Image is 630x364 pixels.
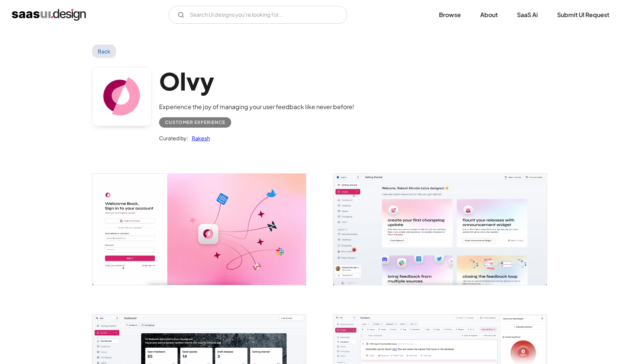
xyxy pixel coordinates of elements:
a: open lightbox [333,174,547,285]
a: About [471,7,507,23]
a: Back [92,45,116,58]
form: Email Form [169,6,347,24]
a: open lightbox [93,174,306,285]
a: SaaS Ai [508,7,547,23]
a: home [12,9,86,21]
img: 64151e20babae4e17ecbc73e_Olvy%20Sign%20In.png [93,174,306,285]
h1: Olvy [159,67,354,95]
div: Curated by: [159,134,188,142]
input: Search UI designs you're looking for... [169,6,347,24]
div: Customer Experience [165,118,225,127]
div: Experience the joy of managing your user feedback like never before! [159,102,354,111]
a: Submit UI Request [548,7,618,23]
a: Browse [430,7,470,23]
img: 64151e20babae48621cbc73d_Olvy%20Getting%20Started.png [333,174,547,285]
a: Rakesh [188,134,210,142]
